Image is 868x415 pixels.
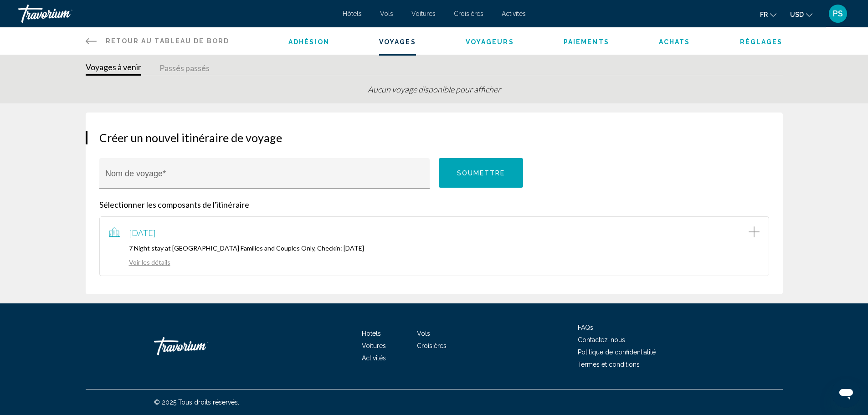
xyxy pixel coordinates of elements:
a: Vols [380,10,393,17]
iframe: Bouton de lancement de la fenêtre de messagerie [832,379,861,408]
a: Voitures [362,342,386,349]
button: Add item to trip [749,226,760,240]
button: Change currency [790,8,812,21]
a: Voyageurs [466,38,514,46]
span: Retour au tableau de bord [106,37,230,45]
a: Travorium [154,333,245,360]
a: FAQs [578,324,593,331]
button: Passés passés [159,61,210,76]
button: Voyages à venir [86,61,141,76]
a: Termes et conditions [578,361,640,368]
a: Travorium [18,5,334,23]
a: Retour au tableau de bord [86,27,230,55]
a: Croisières [454,10,483,17]
span: fr [760,11,768,18]
span: © 2025 Tous droits réservés. [154,399,239,406]
a: Réglages [740,38,783,46]
span: PS [833,9,843,18]
a: Vols [417,330,430,337]
p: Sélectionner les composants de l'itinéraire [99,200,769,210]
a: Croisières [417,342,447,349]
a: Achats [659,38,690,46]
button: Soumettre [439,158,524,188]
p: 7 Night stay at [GEOGRAPHIC_DATA] Families and Couples Only, Checkin: [DATE] [109,244,760,252]
a: Contactez-nous [578,336,625,343]
a: Hôtels [362,330,381,337]
a: Voir les détails [109,258,170,266]
span: USD [790,11,804,18]
button: User Menu [826,4,850,23]
a: Voitures [411,10,436,17]
span: Soumettre [457,169,505,177]
span: [DATE] [129,228,156,238]
a: Paiements [564,38,609,46]
div: Aucun voyage disponible pour afficher [86,84,783,103]
a: Hôtels [343,10,362,17]
a: Activités [502,10,526,17]
a: Politique de confidentialité [578,348,656,356]
a: Voyages [379,38,416,46]
a: Adhésion [288,38,329,46]
a: Activités [362,354,386,362]
button: Change language [760,8,776,21]
h3: Créer un nouvel itinéraire de voyage [99,131,769,144]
